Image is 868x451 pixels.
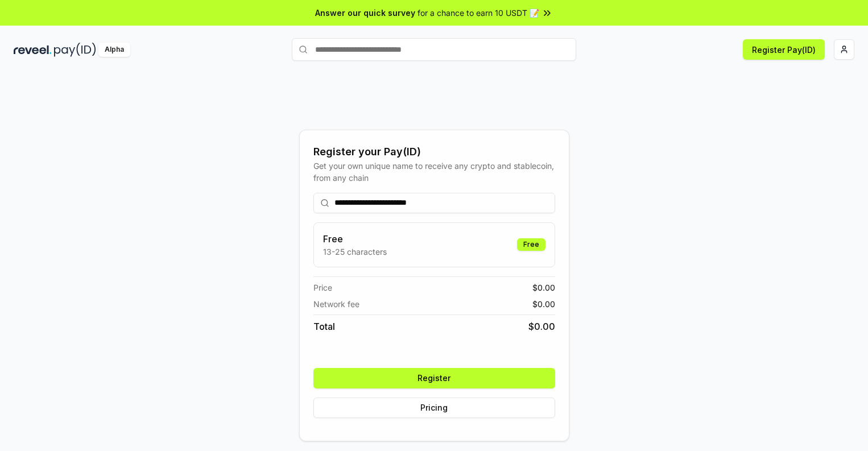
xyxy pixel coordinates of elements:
[14,43,52,57] img: reveel_dark
[315,7,415,19] span: Answer our quick survey
[54,43,96,57] img: pay_id
[313,368,555,388] button: Register
[313,160,555,184] div: Get your own unique name to receive any crypto and stablecoin, from any chain
[532,282,555,293] span: $ 0.00
[313,298,359,310] span: Network fee
[313,282,332,293] span: Price
[313,320,335,333] span: Total
[98,43,130,57] div: Alpha
[313,144,555,160] div: Register your Pay(ID)
[528,320,555,333] span: $ 0.00
[323,246,387,258] p: 13-25 characters
[418,7,539,19] span: for a chance to earn 10 USDT 📝
[313,398,555,418] button: Pricing
[743,39,825,60] button: Register Pay(ID)
[532,298,555,310] span: $ 0.00
[517,238,545,251] div: Free
[323,232,387,246] h3: Free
